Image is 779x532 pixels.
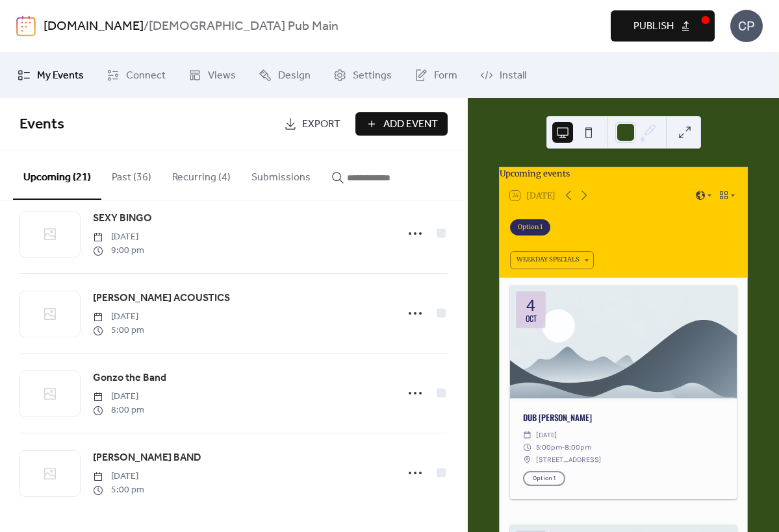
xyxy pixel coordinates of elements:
span: [DATE] [93,310,144,324]
span: Views [208,68,236,84]
span: 8:00 pm [93,404,144,417]
img: logo [16,16,36,36]
span: - [562,441,565,453]
span: My Events [37,68,84,84]
div: 4 [526,297,535,313]
a: [DOMAIN_NAME] [44,14,144,39]
div: ​ [523,453,531,466]
a: My Events [8,58,94,93]
span: Events [19,110,64,139]
b: / [144,14,149,39]
span: Add Event [383,117,438,132]
span: Connect [126,68,166,84]
button: Publish [611,10,715,42]
a: [PERSON_NAME] BAND [93,450,201,466]
a: Views [179,58,246,93]
a: SEXY BINGO [93,210,152,227]
span: 5:00 pm [93,483,144,497]
span: 9:00 pm [93,244,144,258]
div: CP [730,10,763,42]
span: Form [434,68,457,84]
a: Design [249,58,320,93]
div: DUB [PERSON_NAME] [510,411,737,424]
span: [PERSON_NAME] ACOUSTICS [93,291,230,306]
button: Upcoming (21) [13,151,101,200]
a: [PERSON_NAME] ACOUSTICS [93,290,230,307]
b: [DEMOGRAPHIC_DATA] Pub Main [149,14,338,39]
span: Install [500,68,526,84]
span: Publish [633,19,674,34]
span: 5:00pm [536,441,562,453]
div: ​ [523,429,531,441]
span: Export [302,117,340,132]
div: Oct [526,315,537,322]
a: Settings [324,58,402,93]
a: Install [470,58,536,93]
a: Gonzo the Band [93,370,166,387]
button: Add Event [355,112,448,136]
span: [STREET_ADDRESS] [536,453,601,466]
span: 8:00pm [565,441,591,453]
span: Settings [353,68,392,84]
button: Submissions [241,151,321,199]
span: [PERSON_NAME] BAND [93,450,201,466]
button: Past (36) [101,151,162,199]
div: Upcoming events [500,167,747,180]
a: Export [274,112,350,136]
span: [DATE] [93,390,144,404]
span: Gonzo the Band [93,370,166,386]
span: 5:00 pm [93,324,144,337]
span: Design [278,68,311,84]
span: [DATE] [93,470,144,483]
div: Option 1 [510,219,550,235]
button: Recurring (4) [162,151,241,199]
span: [DATE] [536,429,557,441]
a: Connect [97,58,175,93]
a: Form [405,58,467,93]
span: [DATE] [93,230,144,244]
div: ​ [523,441,531,453]
span: SEXY BINGO [93,211,152,226]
